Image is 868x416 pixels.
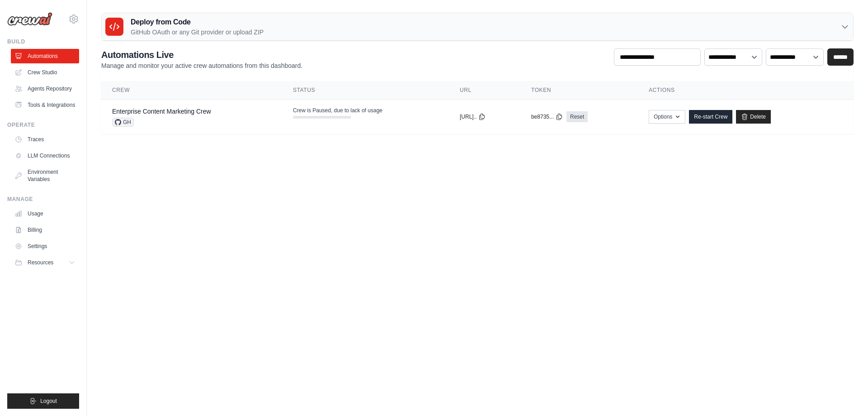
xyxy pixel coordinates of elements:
span: Logout [40,397,57,405]
div: Manage [7,196,79,203]
button: Resources [11,255,79,270]
button: be8735... [531,113,563,120]
p: GitHub OAuth or any Git provider or upload ZIP [131,28,264,37]
th: Status [282,81,449,100]
div: Build [7,38,79,45]
div: Operate [7,121,79,129]
span: Resources [28,259,53,266]
button: Options [649,110,685,124]
a: Reset [566,111,588,122]
p: Manage and monitor your active crew automations from this dashboard. [101,61,302,70]
span: Crew is Paused, due to lack of usage [293,107,382,114]
th: Crew [101,81,282,100]
th: Actions [638,81,854,100]
a: Usage [11,206,79,221]
img: Logo [7,12,52,26]
a: LLM Connections [11,148,79,163]
button: Logout [7,393,79,409]
a: Crew Studio [11,65,79,80]
a: Environment Variables [11,165,79,186]
a: Enterprise Content Marketing Crew [112,108,211,115]
h3: Deploy from Code [131,17,264,28]
th: URL [449,81,520,100]
a: Automations [11,49,79,63]
a: Agents Repository [11,81,79,96]
a: Delete [736,110,771,124]
a: Tools & Integrations [11,98,79,112]
a: Traces [11,132,79,147]
h2: Automations Live [101,48,302,61]
th: Token [520,81,638,100]
a: Settings [11,239,79,253]
span: GH [112,118,134,127]
a: Billing [11,223,79,237]
a: Re-start Crew [689,110,732,124]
